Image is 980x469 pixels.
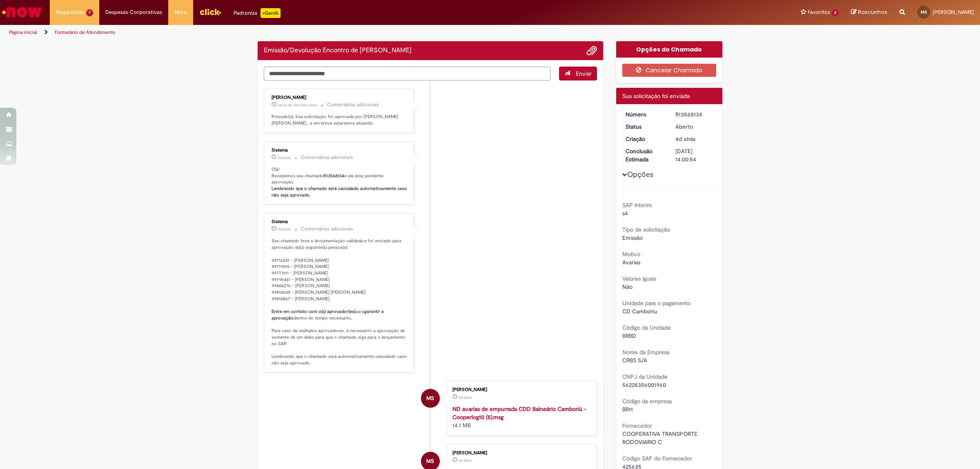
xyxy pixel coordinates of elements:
b: SAP Interim [622,201,652,209]
div: [DATE] 14:00:54 [675,147,713,163]
b: garantir a aprovação [272,308,385,321]
span: 4d atrás [675,135,695,143]
button: Cancelar Chamado [622,64,717,77]
b: Valores Iguais [622,275,656,282]
span: cerca de uma hora atrás [278,103,317,107]
a: Página inicial [9,29,37,36]
a: Rascunhos [851,9,887,16]
div: Sistema [272,148,408,153]
div: Opções do Chamado [616,41,723,58]
span: 7 [86,9,93,16]
dt: Número [619,110,670,118]
div: R13568134 [675,110,713,118]
a: ND avarias de empurrada CDD Balneário Camboriú - Cooperlog10 (5).msg [452,405,586,421]
span: [PERSON_NAME] [933,9,974,16]
button: Adicionar anexos [586,45,597,56]
time: 29/09/2025 13:05:37 [278,103,317,107]
div: Aberto [675,123,713,131]
div: 14.1 MB [452,405,588,429]
span: 56228356001960 [622,381,666,389]
span: 4d atrás [459,395,472,400]
b: Unidade para o pagamento [622,299,690,307]
b: Código da Unidade [622,324,671,331]
span: BRBD [622,332,636,339]
textarea: Digite sua mensagem aqui... [264,67,550,81]
span: s4 [622,210,628,217]
img: click_logo_yellow_360x200.png [199,6,221,18]
span: Despesas Corporativas [105,8,162,16]
span: Sua solicitação foi enviada [622,92,690,100]
p: Olá! Recebemos seu chamado e ele esta pendente aprovação. [272,166,408,199]
span: Rascunhos [858,8,887,16]
h2: Emissão/Devolução Encontro de Contas Fornecedor Histórico de tíquete [264,47,412,54]
a: Formulário de Atendimento [55,29,115,36]
span: 3d atrás [278,227,291,232]
time: 25/09/2025 17:02:27 [459,458,472,463]
span: CD Camboriu [622,308,657,315]
button: Enviar [559,67,597,80]
div: Sistema [272,219,408,224]
b: Tipo de solicitação [622,226,670,233]
span: Avarias [622,259,640,266]
b: CNPJ da Unidade [622,373,668,380]
span: BR11 [622,406,633,413]
b: R13568134 [323,173,344,179]
b: Motivo [622,250,640,258]
dt: Conclusão Estimada [619,147,670,163]
dt: Criação [619,135,670,143]
div: [PERSON_NAME] [452,451,588,456]
p: +GenAi [261,8,281,18]
time: 25/09/2025 17:02:39 [459,395,472,400]
small: Comentários adicionais [301,226,353,232]
span: MS [921,9,927,15]
span: Favoritos [808,8,830,16]
span: Não [622,283,633,290]
ul: Trilhas de página [6,25,647,40]
img: ServiceNow [1,4,43,20]
div: [PERSON_NAME] [452,387,588,392]
p: Prezado(a), Sua solicitação foi aprovada por [PERSON_NAME] [PERSON_NAME] , e em breve estaremos a... [272,114,408,126]
b: Entre em contato com o(s) aprovador(es) [272,308,355,315]
div: Padroniza [234,8,281,18]
time: 26/09/2025 15:15:48 [278,227,291,232]
time: 26/09/2025 15:15:57 [278,155,291,160]
span: 2 [832,9,839,16]
b: Código SAP do Fornecedor [622,455,692,462]
span: 4d atrás [459,458,472,463]
div: [PERSON_NAME] [272,95,408,100]
div: 25/09/2025 17:10:58 [675,135,713,143]
span: More [174,8,187,16]
small: Comentários adicionais [327,101,379,108]
dt: Status [619,123,670,131]
b: Nome da Empresa [622,348,669,356]
span: Enviar [576,70,592,77]
span: 3d atrás [278,155,291,160]
small: Comentários adicionais [301,154,353,161]
span: COOPERATIVA TRANSPORTE RODOVIARIO C [622,430,699,446]
time: 25/09/2025 17:10:58 [675,135,695,143]
b: Fornecedor [622,422,652,429]
b: Código da empresa [622,398,672,405]
span: MS [426,389,434,408]
span: Emissão [622,234,643,241]
p: Seu chamado teve a documentação validada e foi enviado para aprovação da(s) seguinte(s) pessoa(s)... [272,238,408,366]
b: Lembrando que o chamado será cancelado automaticamente caso não seja aprovado. [272,185,408,198]
div: Maria Eduarda Paulela Dos Santos [421,389,440,408]
span: CRBS S/A [622,357,647,364]
span: Requisições [56,8,85,16]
